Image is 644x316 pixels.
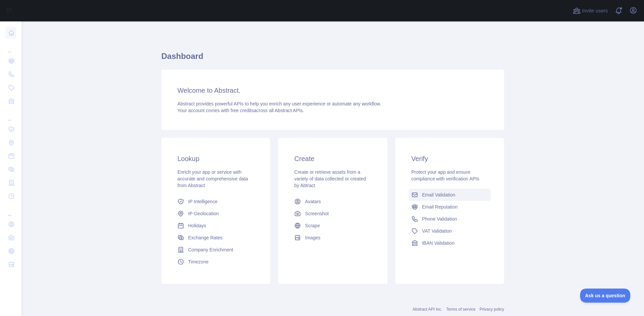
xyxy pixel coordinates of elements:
[422,191,455,198] span: Email Validation
[188,258,209,265] span: Timezone
[175,256,257,268] a: Timezone
[446,307,475,312] a: Terms of service
[409,237,491,249] a: IBAN Validation
[413,307,442,312] a: Abstract API Inc.
[175,220,257,232] a: Holidays
[188,222,206,229] span: Holidays
[175,208,257,220] a: IP Geolocation
[305,210,329,217] span: Screenshot
[292,195,374,208] a: Avatars
[175,195,257,208] a: IP Intelligence
[231,108,254,113] span: free credits
[409,201,491,213] a: Email Reputation
[161,51,504,67] h1: Dashboard
[292,208,374,220] a: Screenshot
[188,246,233,253] span: Company Enrichment
[409,213,491,225] a: Phone Validation
[292,232,374,244] a: Images
[292,220,374,232] a: Scrape
[5,204,16,217] div: ...
[294,154,371,163] h3: Create
[177,86,488,95] h3: Welcome to Abstract.
[305,234,320,241] span: Images
[5,108,16,122] div: ...
[177,169,248,188] span: Enrich your app or service with accurate and comprehensive data from Abstract
[411,154,488,163] h3: Verify
[422,240,455,246] span: IBAN Validation
[175,244,257,256] a: Company Enrichment
[177,101,381,106] span: Abstract provides powerful APIs to help you enrich any user experience or automate any workflow.
[422,204,458,210] span: Email Reputation
[571,5,609,16] button: Invite users
[305,198,321,205] span: Avatars
[5,40,16,54] div: ...
[422,228,452,234] span: VAT Validation
[305,222,320,229] span: Scrape
[188,234,223,241] span: Exchange Rates
[582,7,608,15] span: Invite users
[422,216,457,222] span: Phone Validation
[480,307,504,312] a: Privacy policy
[177,108,304,113] span: Your account comes with across all Abstract APIs.
[188,210,219,217] span: IP Geolocation
[580,289,631,303] iframe: Toggle Customer Support
[411,169,479,181] span: Protect your app and ensure compliance with verification APIs
[409,189,491,201] a: Email Validation
[409,225,491,237] a: VAT Validation
[294,169,366,188] span: Create or retrieve assets from a variety of data collected or created by Abtract
[188,198,218,205] span: IP Intelligence
[177,154,254,163] h3: Lookup
[175,232,257,244] a: Exchange Rates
